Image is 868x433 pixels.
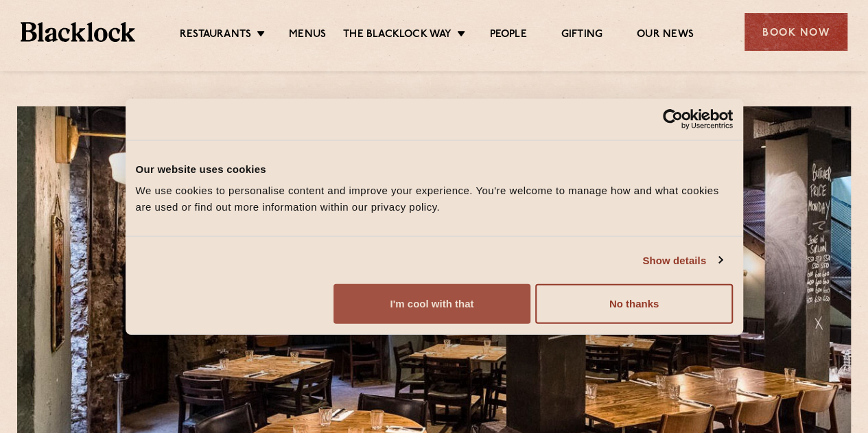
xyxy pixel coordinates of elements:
div: Our website uses cookies [136,161,733,177]
a: The Blacklock Way [343,28,451,43]
button: No thanks [535,284,732,324]
a: Gifting [561,28,602,43]
a: Usercentrics Cookiebot - opens in a new window [613,108,733,129]
a: Our News [637,28,694,43]
a: Menus [289,28,326,43]
button: I'm cool with that [333,284,530,324]
div: We use cookies to personalise content and improve your experience. You're welcome to manage how a... [136,183,733,215]
a: Restaurants [180,28,251,43]
a: Show details [642,252,722,268]
img: BL_Textured_Logo-footer-cropped.svg [21,22,135,41]
a: People [489,28,526,43]
div: Book Now [744,13,847,51]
